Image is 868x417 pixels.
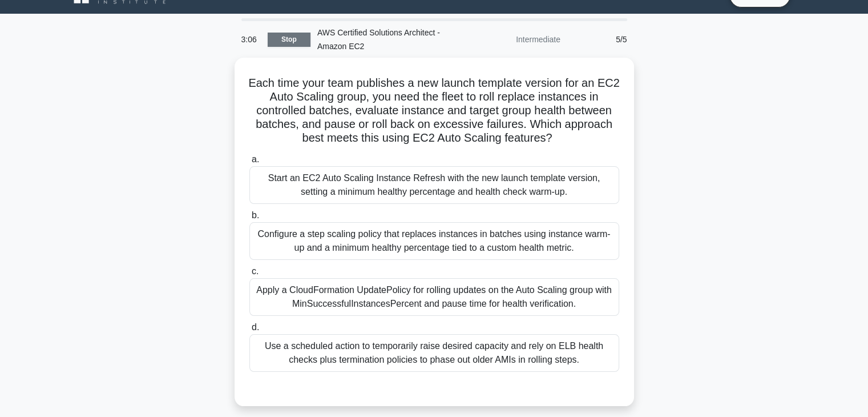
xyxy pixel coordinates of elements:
div: Intermediate [467,28,567,51]
div: 3:06 [235,28,268,51]
span: a. [252,154,259,164]
span: d. [252,322,259,332]
div: Use a scheduled action to temporarily raise desired capacity and rely on ELB health checks plus t... [249,334,619,372]
div: 5/5 [567,28,634,51]
div: AWS Certified Solutions Architect - Amazon EC2 [310,21,467,58]
div: Configure a step scaling policy that replaces instances in batches using instance warm-up and a m... [249,222,619,260]
div: Start an EC2 Auto Scaling Instance Refresh with the new launch template version, setting a minimu... [249,166,619,204]
h5: Each time your team publishes a new launch template version for an EC2 Auto Scaling group, you ne... [248,76,620,146]
a: Stop [268,33,310,47]
span: b. [252,210,259,220]
span: c. [252,266,259,276]
div: Apply a CloudFormation UpdatePolicy for rolling updates on the Auto Scaling group with MinSuccess... [249,278,619,316]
